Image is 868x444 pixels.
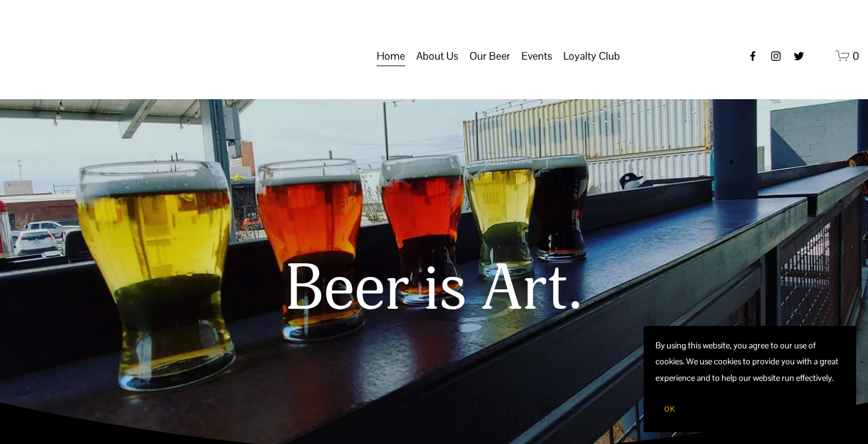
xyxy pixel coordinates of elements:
span: OK [664,404,675,414]
span: Events [521,46,552,66]
span: 0 [853,49,859,63]
button: OK [655,398,684,420]
span: About Us [416,46,458,66]
a: twitter-unauth [793,50,805,62]
a: Facebook [747,50,759,62]
h1: Beer is Art. [21,254,847,325]
section: Cookie banner [644,326,856,432]
a: folder dropdown [521,45,552,67]
span: Loyalty Club [563,46,620,66]
p: By using this website, you agree to our use of cookies. We use cookies to provide you with a grea... [655,338,844,386]
a: instagram-unauth [770,50,782,62]
a: folder dropdown [469,45,510,67]
a: Home [377,45,405,67]
img: Two Docs Brewing Co. [9,20,141,92]
a: 0 items in cart [836,48,860,63]
a: folder dropdown [416,45,458,67]
span: Our Beer [469,46,510,66]
a: folder dropdown [563,45,620,67]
